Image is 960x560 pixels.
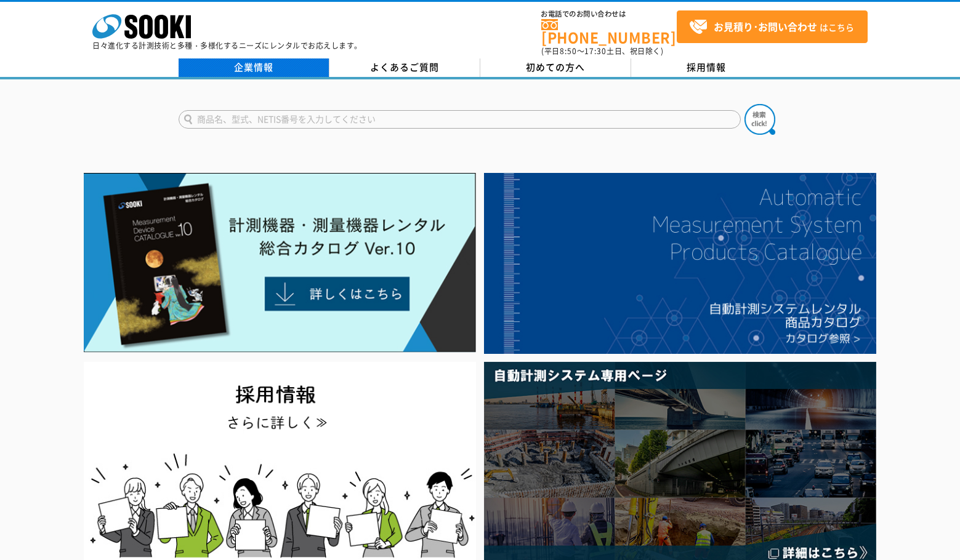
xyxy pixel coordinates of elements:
[689,18,854,36] span: はこちら
[560,46,577,57] span: 8:50
[677,10,868,43] a: お見積り･お問い合わせはこちら
[84,173,476,353] img: Catalog Ver10
[744,104,775,135] img: btn_search.png
[584,46,607,57] span: 17:30
[541,10,677,18] span: お電話でのお問い合わせは
[714,19,817,34] strong: お見積り･お問い合わせ
[92,42,362,49] p: 日々進化する計測技術と多種・多様化するニーズにレンタルでお応えします。
[179,58,329,77] a: 企業情報
[179,110,741,129] input: 商品名、型式、NETIS番号を入力してください
[480,58,631,77] a: 初めての方へ
[526,60,585,74] span: 初めての方へ
[631,58,782,77] a: 採用情報
[329,58,480,77] a: よくあるご質問
[484,173,876,354] img: 自動計測システムカタログ
[541,46,663,57] span: (平日 ～ 土日、祝日除く)
[541,19,677,44] a: [PHONE_NUMBER]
